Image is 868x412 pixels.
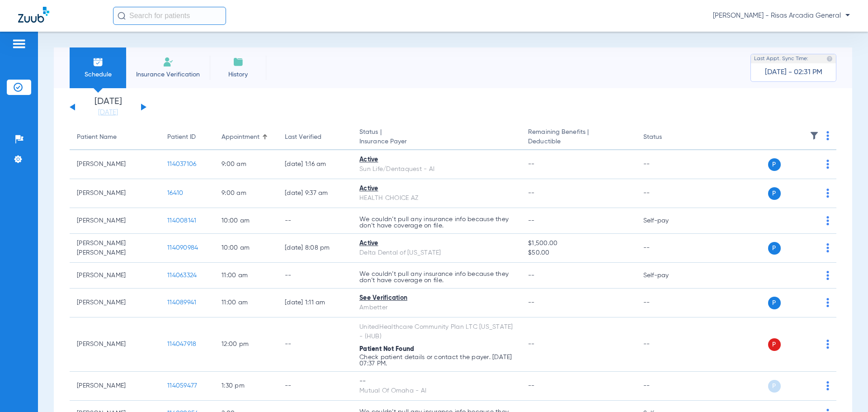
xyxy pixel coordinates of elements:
img: group-dot-blue.svg [826,271,829,280]
span: 16410 [167,190,183,196]
div: Last Verified [285,133,321,142]
span: Last Appt. Sync Time: [754,54,808,63]
td: 10:00 AM [214,208,278,234]
td: -- [278,263,352,289]
td: -- [636,234,697,263]
li: [DATE] [81,97,135,117]
span: -- [528,218,535,224]
span: P [768,242,781,255]
div: Appointment [222,133,259,142]
span: [PERSON_NAME] - Risas Arcadia General [713,11,850,20]
div: See Verification [359,294,514,303]
span: -- [528,190,535,196]
span: P [768,187,781,200]
span: Insurance Payer [359,137,514,147]
a: [DATE] [81,108,135,117]
span: 114059477 [167,383,197,389]
td: 10:00 AM [214,234,278,263]
span: $1,500.00 [528,239,628,248]
td: [DATE] 1:16 AM [278,150,352,179]
td: -- [636,179,697,208]
p: Check patient details or contact the payer. [DATE] 07:37 PM. [359,354,514,367]
span: $50.00 [528,248,628,258]
td: Self-pay [636,263,697,289]
span: [DATE] - 02:31 PM [765,68,822,77]
td: -- [278,208,352,234]
td: -- [636,289,697,317]
p: We couldn’t pull any insurance info because they don’t have coverage on file. [359,216,514,229]
td: [PERSON_NAME] [70,150,160,179]
span: Schedule [76,70,119,79]
img: Zuub Logo [18,7,49,23]
span: 114063324 [167,272,197,279]
img: group-dot-blue.svg [826,243,829,252]
span: -- [528,341,535,347]
span: 114089941 [167,299,196,306]
img: group-dot-blue.svg [826,189,829,198]
td: [PERSON_NAME] [70,179,160,208]
div: Mutual Of Omaha - AI [359,386,514,396]
span: P [768,158,781,171]
td: [PERSON_NAME] [PERSON_NAME] [70,234,160,263]
div: Patient Name [77,133,153,142]
span: P [768,338,781,351]
div: Active [359,239,514,248]
span: -- [528,161,535,167]
div: Patient ID [167,133,207,142]
img: last sync help info [826,56,833,62]
div: Patient Name [77,133,117,142]
td: 12:00 PM [214,317,278,372]
div: Active [359,184,514,194]
img: group-dot-blue.svg [826,216,829,225]
img: hamburger-icon [12,38,26,49]
span: P [768,297,781,309]
span: 114047918 [167,341,196,347]
td: -- [278,372,352,401]
td: Self-pay [636,208,697,234]
span: -- [528,299,535,306]
td: 11:00 AM [214,263,278,289]
div: Ambetter [359,303,514,313]
td: -- [636,317,697,372]
p: We couldn’t pull any insurance info because they don’t have coverage on file. [359,271,514,284]
span: Insurance Verification [133,70,203,79]
div: -- [359,377,514,386]
span: 114008141 [167,218,196,224]
span: 114037106 [167,161,196,167]
td: [DATE] 9:37 AM [278,179,352,208]
td: 9:00 AM [214,150,278,179]
div: HEALTH CHOICE AZ [359,194,514,203]
div: Delta Dental of [US_STATE] [359,248,514,258]
td: 11:00 AM [214,289,278,317]
img: Schedule [93,57,104,67]
td: -- [636,372,697,401]
th: Status [636,125,697,150]
div: UnitedHealthcare Community Plan LTC [US_STATE] - (HUB) [359,322,514,341]
img: Search Icon [118,12,126,20]
span: -- [528,272,535,279]
div: Sun Life/Dentaquest - AI [359,165,514,174]
span: Deductible [528,137,628,147]
span: -- [528,383,535,389]
td: -- [636,150,697,179]
span: Patient Not Found [359,346,414,352]
td: [PERSON_NAME] [70,317,160,372]
div: Patient ID [167,133,196,142]
th: Remaining Benefits | [521,125,636,150]
img: Manual Insurance Verification [163,57,174,67]
td: [DATE] 8:08 PM [278,234,352,263]
th: Status | [352,125,521,150]
td: -- [278,317,352,372]
td: [PERSON_NAME] [70,372,160,401]
img: History [233,57,244,67]
img: filter.svg [810,131,819,140]
td: [PERSON_NAME] [70,208,160,234]
input: Search for patients [113,7,226,25]
span: 114090984 [167,245,198,251]
img: group-dot-blue.svg [826,340,829,349]
td: 1:30 PM [214,372,278,401]
img: group-dot-blue.svg [826,131,829,140]
img: group-dot-blue.svg [826,160,829,169]
td: 9:00 AM [214,179,278,208]
td: [DATE] 1:11 AM [278,289,352,317]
